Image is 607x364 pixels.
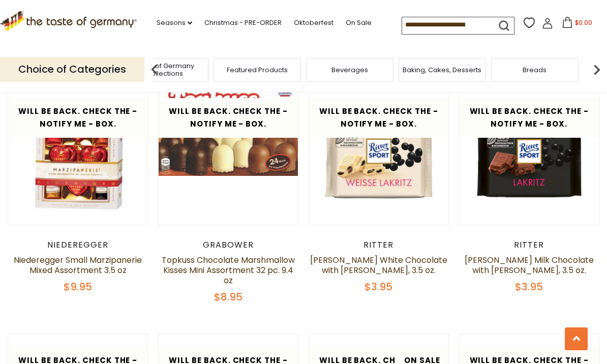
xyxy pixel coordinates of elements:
[8,240,148,250] div: Niederegger
[515,280,543,294] span: $3.95
[64,280,92,294] span: $9.95
[310,254,447,276] a: [PERSON_NAME] White Chocolate with [PERSON_NAME], 3.5 oz.
[158,240,298,250] div: Grabower
[459,240,599,250] div: Ritter
[157,17,192,28] a: Seasons
[169,106,288,129] span: Will be back. Check the - Notify Me - Box.
[470,106,589,129] span: Will be back. Check the - Notify Me - Box.
[124,62,205,77] a: Taste of Germany Collections
[14,254,142,276] a: Niederegger Small Marzipanerie Mixed Assortment 3.5 oz
[294,17,333,28] a: Oktoberfest
[403,66,481,74] a: Baking, Cakes, Desserts
[204,17,282,28] a: Christmas - PRE-ORDER
[555,17,598,32] button: $0.00
[227,66,288,74] a: Featured Products
[309,85,448,225] img: Ritter White Chocolate with Lakritz, 3.5 oz.
[18,106,138,129] span: Will be back. Check the - Notify Me - Box.
[575,18,592,27] span: $0.00
[465,254,594,276] a: [PERSON_NAME] Milk Chocolate with [PERSON_NAME], 3.5 oz.
[523,66,547,74] a: Breads
[460,85,599,225] img: Ritter Milk Chocolate with Lakritz, 3.5 oz.
[144,59,165,80] img: previous arrow
[319,106,439,129] span: Will be back. Check the - Notify Me - Box.
[309,240,449,250] div: Ritter
[331,66,368,74] a: Beverages
[365,280,392,294] span: $3.95
[214,290,242,304] span: $8.95
[587,59,607,80] img: next arrow
[346,17,372,28] a: On Sale
[162,254,295,286] a: Topkuss Chocolate Marshmallow Kisses Mini Assortment 32 pc. 9.4 oz
[8,85,147,225] img: Niederegger Small Marzipanerie Mixed Assortment 3.5 oz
